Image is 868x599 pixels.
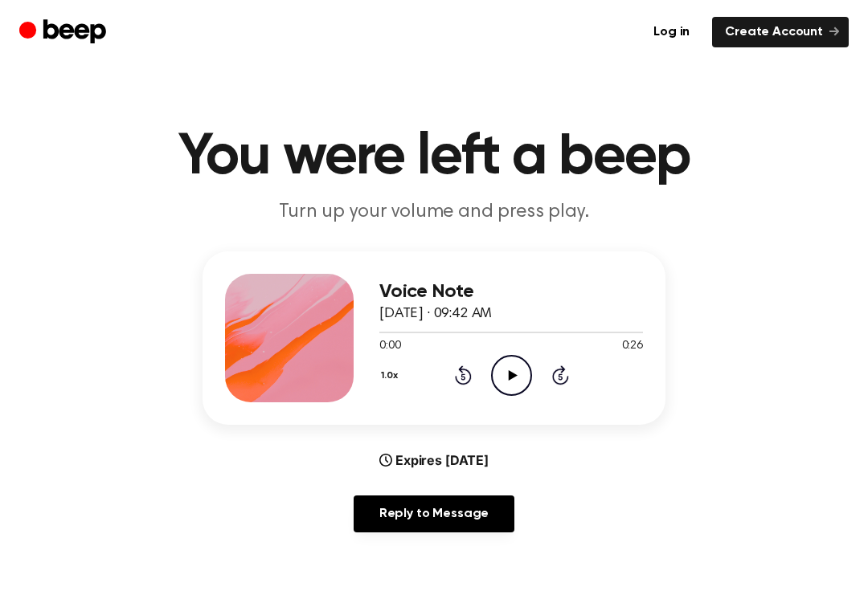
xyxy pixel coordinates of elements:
a: Log in [641,17,702,47]
span: [DATE] · 09:42 AM [379,307,492,321]
h3: Voice Note [379,281,643,303]
div: Expires [DATE] [379,450,489,470]
button: 1.0x [379,362,404,389]
h1: You were left a beep [23,128,845,186]
a: Create Account [712,17,849,47]
span: 0:00 [379,338,400,355]
p: Turn up your volume and press play. [125,199,743,226]
a: Reply to Message [354,495,514,532]
span: 0:26 [622,338,643,355]
a: Beep [19,17,110,48]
